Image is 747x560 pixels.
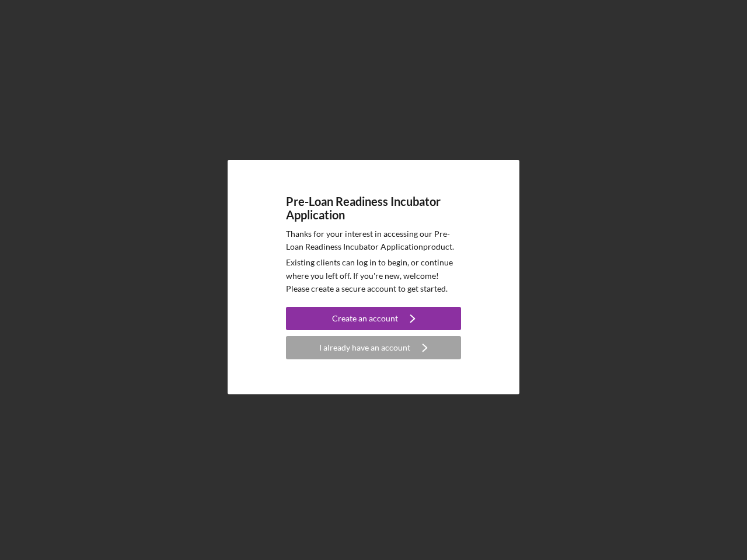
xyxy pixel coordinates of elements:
button: I already have an account [286,336,461,359]
div: Create an account [332,307,398,330]
h4: Pre-Loan Readiness Incubator Application [286,195,461,222]
a: Create an account [286,307,461,333]
p: Existing clients can log in to begin, or continue where you left off. If you're new, welcome! Ple... [286,256,461,295]
div: I already have an account [319,336,410,359]
p: Thanks for your interest in accessing our Pre-Loan Readiness Incubator Application product. [286,228,461,254]
button: Create an account [286,307,461,330]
